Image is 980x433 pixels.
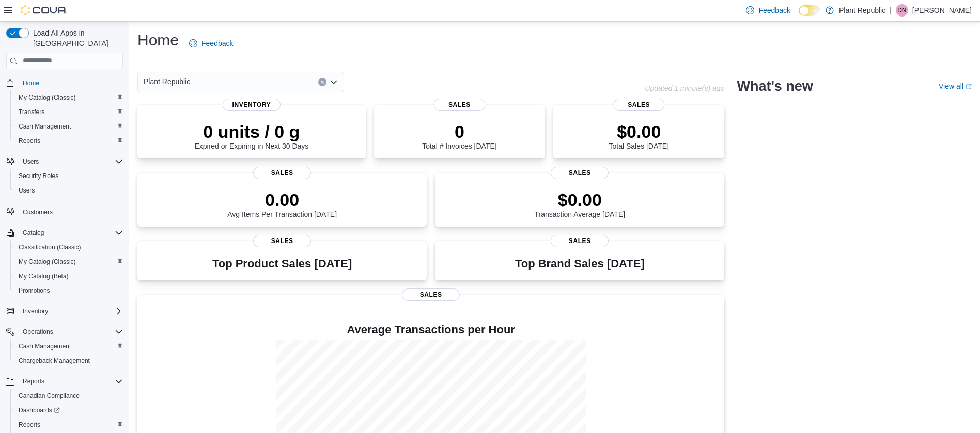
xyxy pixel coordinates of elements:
[10,403,127,418] a: Dashboards
[19,406,60,414] span: Dashboards
[434,99,485,111] span: Sales
[896,4,908,17] div: Delina Negassi
[19,375,123,388] span: Reports
[10,418,127,432] button: Reports
[14,355,94,367] a: Chargeback Management
[939,82,972,90] a: View allExternal link
[14,255,80,268] a: My Catalog (Classic)
[14,135,123,147] span: Reports
[19,93,76,102] span: My Catalog (Classic)
[19,421,40,429] span: Reports
[19,172,58,180] span: Security Roles
[19,227,123,239] span: Catalog
[29,28,123,49] span: Load All Apps in [GEOGRAPHIC_DATA]
[14,106,49,118] a: Transfers
[14,106,123,118] span: Transfers
[912,4,972,17] p: [PERSON_NAME]
[402,288,460,301] span: Sales
[14,390,123,402] span: Canadian Compliance
[10,119,127,134] button: Cash Management
[14,241,123,253] span: Classification (Classic)
[758,5,790,15] span: Feedback
[14,170,123,182] span: Security Roles
[14,184,39,197] a: Users
[14,419,123,431] span: Reports
[551,235,609,247] span: Sales
[890,4,892,17] p: |
[14,184,123,197] span: Users
[799,16,799,17] span: Dark Mode
[19,243,81,251] span: Classification (Classic)
[2,226,127,240] button: Catalog
[19,342,71,350] span: Cash Management
[19,155,43,168] button: Users
[14,241,85,253] a: Classification (Classic)
[551,167,609,179] span: Sales
[194,121,308,142] p: 0 units / 0 g
[14,270,73,282] a: My Catalog (Beta)
[10,269,127,283] button: My Catalog (Beta)
[737,78,813,94] h2: What's new
[10,389,127,403] button: Canadian Compliance
[2,374,127,389] button: Reports
[515,258,645,270] h3: Top Brand Sales [DATE]
[10,90,127,105] button: My Catalog (Classic)
[19,227,48,239] button: Catalog
[318,78,326,86] button: Clear input
[19,77,43,89] a: Home
[14,120,123,133] span: Cash Management
[227,189,337,210] p: 0.00
[14,91,123,104] span: My Catalog (Classic)
[19,206,57,218] a: Customers
[2,75,127,90] button: Home
[23,307,48,315] span: Inventory
[2,325,127,339] button: Operations
[14,390,84,402] a: Canadian Compliance
[185,33,237,54] a: Feedback
[2,304,127,318] button: Inventory
[14,255,123,268] span: My Catalog (Classic)
[223,99,281,111] span: Inventory
[10,283,127,298] button: Promotions
[10,254,127,269] button: My Catalog (Classic)
[19,326,57,338] button: Operations
[14,284,54,297] a: Promotions
[10,339,127,354] button: Cash Management
[10,240,127,254] button: Classification (Classic)
[137,30,179,51] h1: Home
[19,305,52,317] button: Inventory
[14,135,44,147] a: Reports
[227,189,337,218] div: Avg Items Per Transaction [DATE]
[19,122,71,131] span: Cash Management
[535,189,626,218] div: Transaction Average [DATE]
[19,76,123,89] span: Home
[19,357,90,365] span: Chargeback Management
[19,258,76,266] span: My Catalog (Classic)
[2,204,127,219] button: Customers
[253,235,311,247] span: Sales
[14,340,123,352] span: Cash Management
[839,4,885,17] p: Plant Republic
[14,284,123,297] span: Promotions
[2,154,127,169] button: Users
[194,121,308,150] div: Expired or Expiring in Next 30 Days
[23,377,44,386] span: Reports
[21,5,67,15] img: Cova
[14,404,64,416] a: Dashboards
[19,286,50,295] span: Promotions
[14,340,75,352] a: Cash Management
[19,108,44,116] span: Transfers
[19,326,123,338] span: Operations
[422,121,496,150] div: Total # Invoices [DATE]
[23,229,44,237] span: Catalog
[613,99,664,111] span: Sales
[23,79,39,87] span: Home
[253,167,311,179] span: Sales
[19,305,123,317] span: Inventory
[19,272,69,280] span: My Catalog (Beta)
[897,4,906,17] span: DN
[23,157,39,166] span: Users
[10,183,127,198] button: Users
[19,375,49,388] button: Reports
[330,78,338,86] button: Open list of options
